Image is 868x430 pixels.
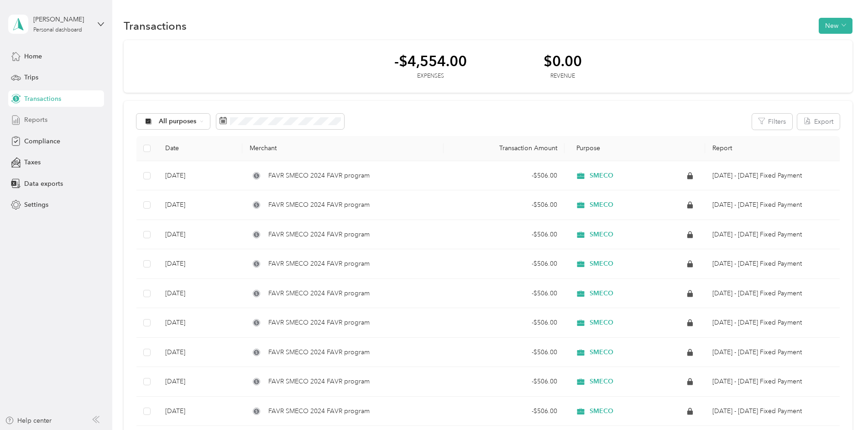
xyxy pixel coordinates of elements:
[394,53,467,69] div: -$4,554.00
[268,288,370,299] span: FAVR SMECO 2024 FAVR program
[268,347,370,357] span: FAVR SMECO 2024 FAVR program
[705,161,839,191] td: Sep 1 - 30, 2025 Fixed Payment
[158,161,242,191] td: [DATE]
[268,230,370,240] span: FAVR SMECO 2024 FAVR program
[590,407,613,415] span: SMECO
[268,377,370,387] span: FAVR SMECO 2024 FAVR program
[451,288,557,299] div: - $506.00
[705,279,839,309] td: May 1 - 31, 2025 Fixed Payment
[24,94,61,104] span: Transactions
[268,318,370,328] span: FAVR SMECO 2024 FAVR program
[705,190,839,220] td: Aug 1 - 31, 2025 Fixed Payment
[5,416,52,425] button: Help center
[444,136,565,161] th: Transaction Amount
[159,118,197,125] span: All purposes
[705,338,839,367] td: Mar 1 - 31, 2025 Fixed Payment
[158,308,242,338] td: [DATE]
[817,379,868,430] iframe: Everlance-gr Chat Button Frame
[705,220,839,250] td: Jul 1 - 31, 2025 Fixed Payment
[158,220,242,250] td: [DATE]
[451,318,557,328] div: - $506.00
[124,21,187,31] h1: Transactions
[158,136,242,161] th: Date
[158,190,242,220] td: [DATE]
[268,259,370,269] span: FAVR SMECO 2024 FAVR program
[158,249,242,279] td: [DATE]
[590,289,613,298] span: SMECO
[24,52,42,61] span: Home
[33,15,90,24] div: [PERSON_NAME]
[451,406,557,416] div: - $506.00
[705,249,839,279] td: Jun 1 - 30, 2025 Fixed Payment
[158,338,242,367] td: [DATE]
[705,136,839,161] th: Report
[590,231,613,239] span: SMECO
[33,27,82,33] div: Personal dashboard
[24,179,63,189] span: Data exports
[268,200,370,210] span: FAVR SMECO 2024 FAVR program
[24,136,60,146] span: Compliance
[590,348,613,357] span: SMECO
[705,397,839,426] td: Jan 1 - 31, 2025 Fixed Payment
[590,260,613,268] span: SMECO
[451,200,557,210] div: - $506.00
[394,72,467,80] div: Expenses
[797,114,840,130] button: Export
[451,377,557,387] div: - $506.00
[451,230,557,240] div: - $506.00
[451,347,557,357] div: - $506.00
[24,73,38,82] span: Trips
[158,279,242,309] td: [DATE]
[158,397,242,426] td: [DATE]
[451,171,557,181] div: - $506.00
[590,319,613,327] span: SMECO
[268,171,370,181] span: FAVR SMECO 2024 FAVR program
[572,144,601,152] span: Purpose
[242,136,444,161] th: Merchant
[451,259,557,269] div: - $506.00
[268,406,370,416] span: FAVR SMECO 2024 FAVR program
[158,367,242,397] td: [DATE]
[819,18,852,34] button: New
[24,115,47,125] span: Reports
[544,53,582,69] div: $0.00
[590,378,613,386] span: SMECO
[24,157,41,167] span: Taxes
[590,172,613,180] span: SMECO
[705,308,839,338] td: Apr 1 - 30, 2025 Fixed Payment
[24,200,48,210] span: Settings
[544,72,582,80] div: Revenue
[705,367,839,397] td: Feb 1 - 28, 2025 Fixed Payment
[590,201,613,209] span: SMECO
[752,114,792,130] button: Filters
